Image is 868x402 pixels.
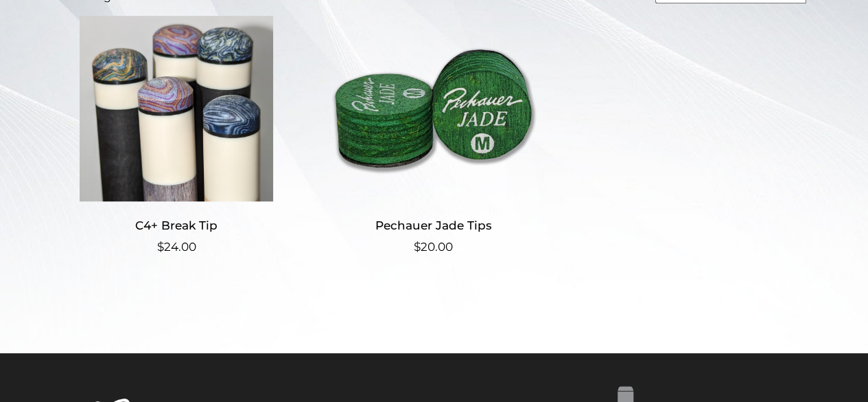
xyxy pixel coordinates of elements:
[414,240,453,254] bdi: 20.00
[414,240,421,254] span: $
[62,16,291,256] a: C4+ Break Tip $24.00
[157,240,164,254] span: $
[157,240,196,254] bdi: 24.00
[62,212,291,238] h2: C4+ Break Tip
[319,16,548,201] img: Pechauer Jade Tips
[62,16,291,201] img: C4+ Break Tip
[319,16,548,256] a: Pechauer Jade Tips $20.00
[319,212,548,238] h2: Pechauer Jade Tips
